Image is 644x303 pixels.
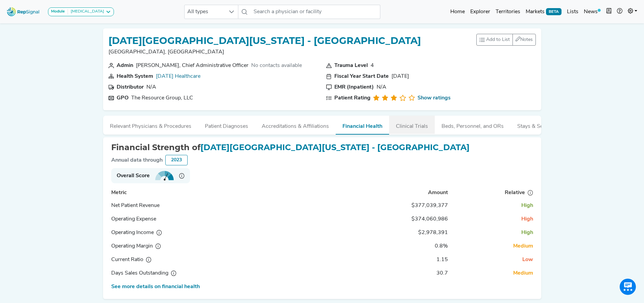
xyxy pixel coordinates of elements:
div: 4 [371,62,374,70]
button: Intel Book [603,5,614,19]
input: Search a physician or facility [251,5,380,19]
div: [DATE] [391,72,409,80]
div: N/A [146,83,156,91]
th: Amount [345,187,450,199]
th: Relative [451,187,536,199]
span: 1.15 [436,257,448,262]
a: MarketsBETA [523,5,564,19]
span: High [521,203,533,208]
strong: Module [51,9,65,14]
button: Accreditations & Affiliations [255,116,336,134]
span: [DATE][GEOGRAPHIC_DATA][US_STATE] - [GEOGRAPHIC_DATA] [200,142,470,152]
div: GPO [117,94,128,102]
button: Beds, Personnel, and ORs [435,116,510,134]
button: Patient Diagnoses [198,116,255,134]
span: Notes [520,37,533,42]
div: Operating Margin [111,242,179,250]
div: Annual data through [111,156,163,164]
button: Financial Health [336,116,389,135]
div: Operating Income [111,229,179,237]
div: Current Ratio [111,256,179,264]
button: Stays & Services [510,116,564,134]
div: Admin [117,62,133,70]
button: Module[MEDICAL_DATA] [48,7,114,16]
div: Net Patient Revenue [111,202,179,210]
a: Territories [493,5,523,19]
a: Explorer [468,5,493,19]
button: Add to List [476,34,513,46]
span: 0.8% [435,243,448,249]
a: [DATE] Healthcare [156,74,200,79]
span: Low [522,257,533,262]
span: Financial Strength of [111,142,200,152]
th: Metric [109,187,345,199]
a: Show ratings [418,94,451,102]
div: Operating Expense [111,215,179,223]
button: Notes [512,34,536,46]
a: Home [448,5,468,19]
div: No contacts available [251,62,302,70]
span: $374,060,986 [411,216,448,222]
span: Add to List [486,36,510,43]
div: Trauma Level [334,62,368,70]
span: High [521,230,533,235]
span: High [521,216,533,222]
span: All types [185,5,225,19]
div: Health System [117,72,153,80]
div: Days Sales Outstanding [111,269,179,277]
img: strengthMeter3.8563ef5a.svg [155,171,174,181]
div: Fiscal Year Start Date [334,72,389,80]
div: 2023 [165,155,188,165]
div: EMR (Inpatient) [334,83,374,91]
button: Clinical Trials [389,116,435,134]
span: Medium [513,243,533,249]
div: toolbar [476,34,536,46]
span: Medium [513,271,533,276]
h1: [DATE][GEOGRAPHIC_DATA][US_STATE] - [GEOGRAPHIC_DATA] [109,35,421,47]
a: Lists [564,5,581,19]
span: 30.7 [436,271,448,276]
span: BETA [546,8,562,15]
div: [MEDICAL_DATA] [68,9,104,15]
div: Distributor [117,83,144,91]
a: News [581,5,603,19]
span: $2,978,391 [418,230,448,235]
div: Peter Stamas, Chief Administrative Officer [136,62,248,70]
td: See more details on financial health [109,280,345,294]
div: Patient Rating [334,94,371,102]
span: $377,039,377 [411,203,448,208]
strong: Overall Score [117,172,150,180]
p: [GEOGRAPHIC_DATA], [GEOGRAPHIC_DATA] [109,48,421,56]
button: Relevant Physicians & Procedures [103,116,198,134]
div: Ascension Healthcare [156,72,200,80]
div: N/A [377,83,386,91]
div: [PERSON_NAME], Chief Administrative Officer [136,62,248,70]
div: The Resource Group, LLC [131,94,193,102]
